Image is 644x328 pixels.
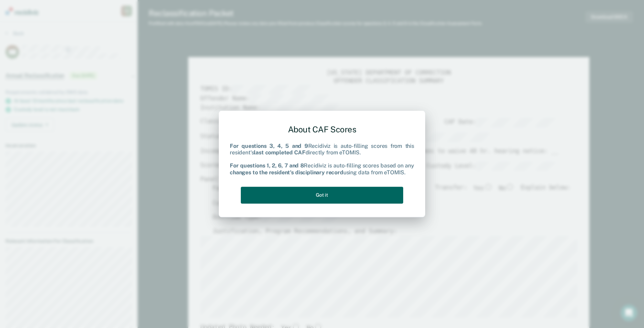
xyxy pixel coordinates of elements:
b: For questions 3, 4, 5 and 9 [230,143,308,149]
b: changes to the resident's disciplinary record [230,169,343,176]
div: About CAF Scores [230,119,414,140]
b: For questions 1, 2, 6, 7 and 8 [230,163,304,169]
div: Recidiviz is auto-filling scores from this resident's directly from eTOMIS. Recidiviz is auto-fil... [230,143,414,176]
b: last completed CAF [254,149,305,156]
button: Got it [241,187,403,204]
